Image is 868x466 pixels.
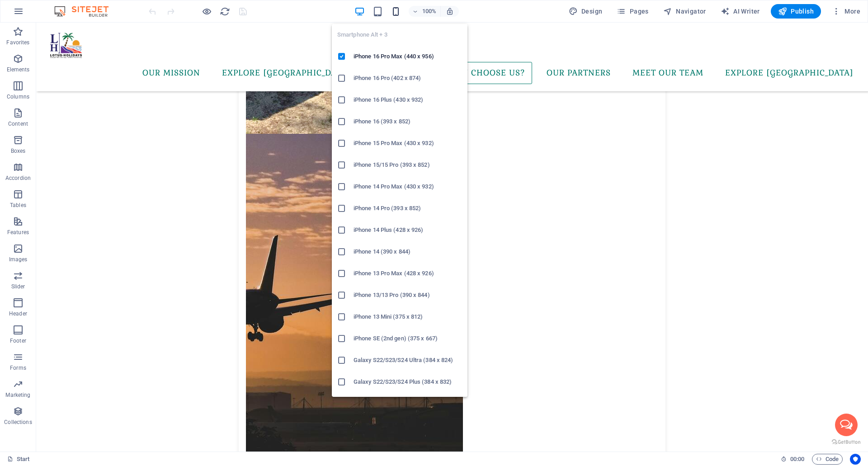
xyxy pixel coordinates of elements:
button: Click here to leave preview mode and continue editing [201,6,212,17]
h6: iPhone 14 Pro Max (430 x 932) [354,181,462,192]
button: Navigator [660,4,710,19]
h6: iPhone 15 Pro Max (430 x 932) [354,138,462,149]
button: More [828,4,864,19]
span: More [832,7,860,16]
button: reload [219,6,230,17]
p: Footer [10,337,26,344]
img: Editor Logo [52,6,120,17]
p: Collections [4,419,32,426]
p: Favorites [6,39,29,46]
span: Pages [617,7,648,16]
h6: iPhone 14 Plus (428 x 926) [354,225,462,235]
i: On resize automatically adjust zoom level to fit chosen device. [446,7,454,15]
p: Images [9,256,28,263]
div: Design (Ctrl+Alt+Y) [565,4,606,19]
h6: iPhone 13/13 Pro (390 x 844) [354,290,462,301]
h6: Session time [781,454,805,465]
p: Accordion [5,174,31,182]
h6: iPhone 14 Pro (393 x 852) [354,203,462,214]
p: Elements [7,66,30,73]
button: Design [565,4,606,19]
p: Columns [7,93,29,100]
h6: iPhone 16 Plus (430 x 932) [354,94,462,105]
button: Publish [771,4,821,19]
button: 100% [409,6,441,17]
a: Click to cancel selection. Double-click to open Pages [7,454,30,465]
button: AI Writer [717,4,764,19]
p: Forms [10,364,26,372]
button: Usercentrics [850,454,861,465]
h6: Galaxy S22/S23/S24 Ultra (384 x 824) [354,355,462,366]
button: Pages [613,4,652,19]
h6: iPhone 15/15 Pro (393 x 852) [354,160,462,170]
button: Code [812,454,843,465]
h6: 100% [422,6,437,17]
a: Open messengers list [799,391,821,414]
h6: iPhone 13 Mini (375 x 812) [354,311,462,322]
span: AI Writer [721,7,760,16]
span: Publish [778,7,814,16]
h6: iPhone 13 Pro Max (428 x 926) [354,268,462,279]
h6: iPhone 14 (390 x 844) [354,246,462,257]
span: Design [569,7,603,16]
span: 00 00 [790,454,804,465]
h6: iPhone SE (2nd gen) (375 x 667) [354,333,462,344]
h6: iPhone 16 Pro (402 x 874) [354,73,462,84]
span: : [797,456,798,462]
p: Header [9,310,27,317]
h6: Galaxy S22/S23/S24 Plus (384 x 832) [354,377,462,387]
a: Go to GetButton.io website [796,417,825,423]
i: Reload page [220,6,230,17]
p: Content [8,120,28,127]
p: Features [7,229,29,236]
p: Slider [11,283,25,290]
p: Tables [10,202,26,209]
span: Code [816,454,839,465]
h6: iPhone 16 Pro Max (440 x 956) [354,51,462,62]
p: Marketing [5,391,30,399]
p: Boxes [11,147,26,155]
h6: iPhone 16 (393 x 852) [354,116,462,127]
span: Navigator [663,7,706,16]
